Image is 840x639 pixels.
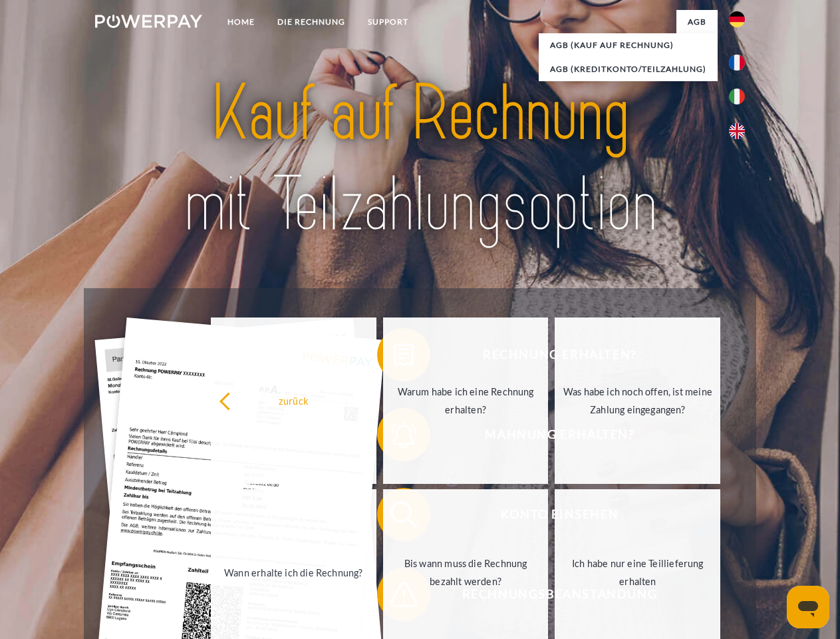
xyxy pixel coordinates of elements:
div: Wann erhalte ich die Rechnung? [219,563,368,581]
a: Home [216,10,266,34]
a: agb [676,10,718,34]
img: it [729,89,745,105]
div: Warum habe ich eine Rechnung erhalten? [391,383,541,419]
img: title-powerpay_de.svg [127,64,713,255]
div: Ich habe nur eine Teillieferung erhalten [563,554,712,590]
img: en [729,123,745,139]
img: logo-powerpay-white.svg [95,15,202,28]
a: SUPPORT [356,10,420,34]
a: AGB (Kauf auf Rechnung) [539,33,718,57]
a: AGB (Kreditkonto/Teilzahlung) [539,57,718,81]
iframe: Schaltfläche zum Öffnen des Messaging-Fensters [787,586,829,628]
div: Was habe ich noch offen, ist meine Zahlung eingegangen? [563,383,712,419]
a: DIE RECHNUNG [266,10,356,34]
img: fr [729,55,745,71]
div: zurück [219,391,368,409]
img: de [729,11,745,27]
a: Was habe ich noch offen, ist meine Zahlung eingegangen? [555,318,720,484]
div: Bis wann muss die Rechnung bezahlt werden? [391,554,541,590]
